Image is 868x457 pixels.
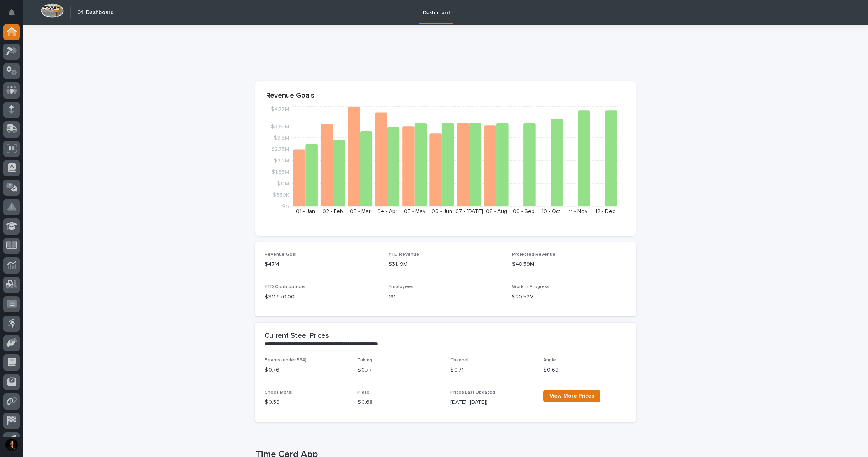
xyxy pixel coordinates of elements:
[271,124,289,129] tspan: $3.85M
[569,209,587,214] text: 11 - Nov
[265,252,296,257] span: Revenue Goal
[455,209,483,214] text: 07 - [DATE]
[265,284,305,289] span: YTD Contributions
[41,3,64,18] img: Workspace Logo
[266,92,625,100] p: Revenue Goals
[389,252,419,257] span: YTD Revenue
[272,169,289,175] tspan: $1.65M
[542,209,560,214] text: 10 - Oct
[3,5,20,21] button: Notifications
[273,192,289,198] tspan: $550K
[432,209,452,214] text: 06 - Jun
[595,209,615,214] text: 12 - Dec
[3,437,20,453] button: users-avatar
[543,358,556,363] span: Angle
[296,209,315,214] text: 01 - Jan
[512,260,627,269] p: $48.59M
[513,209,535,214] text: 09 - Sep
[512,284,549,289] span: Work in Progress
[265,398,348,406] p: $ 0.59
[389,260,503,269] p: $31.19M
[265,332,329,340] h2: Current Steel Prices
[543,366,627,374] p: $ 0.69
[512,293,627,301] p: $20.52M
[322,209,343,214] text: 02 - Feb
[357,390,370,395] span: Plate
[357,366,441,374] p: $ 0.77
[486,209,507,214] text: 08 - Aug
[389,293,503,301] p: 181
[450,390,495,395] span: Prices Last Updated
[350,209,371,214] text: 03 - Mar
[277,181,289,187] tspan: $1.1M
[265,293,379,301] p: $ 311,870.00
[357,358,372,363] span: Tubing
[274,135,289,141] tspan: $3.3M
[404,209,425,214] text: 05 - May
[282,204,289,209] tspan: $0
[450,398,534,406] p: [DATE] ([DATE])
[377,209,397,214] text: 04 - Apr
[265,390,293,395] span: Sheet Metal
[77,9,113,16] h2: 01. Dashboard
[512,252,556,257] span: Projected Revenue
[271,106,289,112] tspan: $4.77M
[543,390,600,402] a: View More Prices
[389,284,413,289] span: Employees
[274,158,289,164] tspan: $2.2M
[265,260,379,269] p: $47M
[10,9,20,22] div: Notifications
[450,358,469,363] span: Channel
[450,366,534,374] p: $ 0.71
[357,398,441,406] p: $ 0.68
[271,147,289,152] tspan: $2.75M
[265,366,348,374] p: $ 0.76
[549,393,594,399] span: View More Prices
[265,358,307,363] span: Beams (under 55#)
